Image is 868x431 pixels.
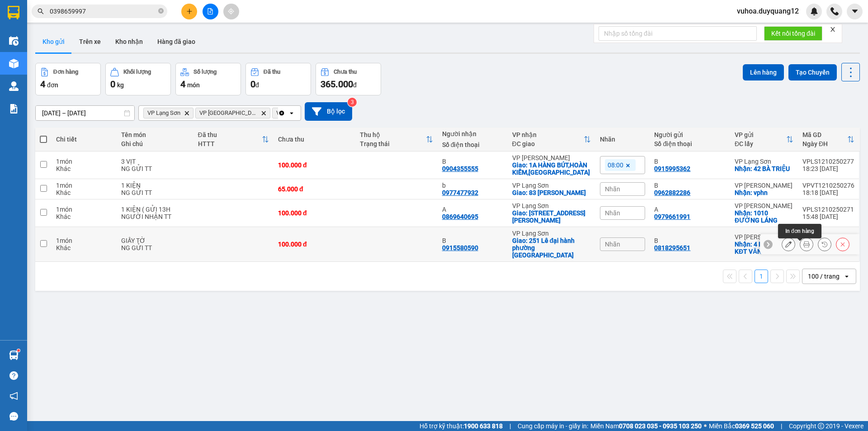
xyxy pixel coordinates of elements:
img: phone-icon [830,7,839,15]
button: Kho nhận [108,31,150,52]
th: Toggle SortBy [508,128,596,152]
img: warehouse-icon [9,81,19,91]
span: VP Hà Nội [199,109,257,117]
span: copyright [818,423,824,429]
div: A [442,206,503,213]
button: Kho gửi [35,31,72,52]
div: 0915580590 [442,244,478,251]
div: NGƯỜI NHẬN TT [121,213,189,220]
span: 365.000 [321,79,353,90]
span: notification [9,392,18,400]
img: warehouse-icon [9,36,19,46]
input: Nhập số tổng đài [599,26,757,41]
div: 15:48 [DATE] [802,213,854,220]
div: b [442,182,503,189]
div: Nhận: 1010 ĐƯỜNG LÁNG [735,209,793,224]
div: 0915995362 [654,165,690,172]
span: VP Hà Nội, close by backspace [195,108,270,118]
span: VP Lạng Sơn [147,109,180,117]
span: Miền Nam [590,421,702,431]
div: 1 KIỆN [121,182,189,189]
sup: 3 [348,98,357,107]
div: 18:23 [DATE] [802,165,854,172]
div: A [654,206,725,213]
span: 08:00 [608,161,623,169]
div: Thu hộ [360,131,425,138]
div: In đơn hàng [778,224,821,238]
div: VPLS1210250271 [802,206,854,213]
strong: 0369 525 060 [735,422,774,430]
div: 1 món [56,237,112,244]
span: Kết nối tổng đài [771,28,815,38]
div: 1 món [56,182,112,189]
div: Chưa thu [334,69,357,75]
div: 18:18 [DATE] [802,189,854,196]
div: ĐC giao [512,140,584,147]
button: Số lượng4món [175,63,241,95]
span: Nhãn [605,185,620,193]
th: Toggle SortBy [798,128,859,152]
div: Tên món [121,131,189,138]
button: Lên hàng [743,64,784,81]
div: B [654,158,725,165]
span: message [9,412,18,421]
div: 65.000 đ [278,185,351,193]
span: VP Lạng Sơn, close by backspace [143,108,193,118]
img: warehouse-icon [9,59,19,68]
div: Nhãn [600,136,645,143]
img: warehouse-icon [9,350,19,360]
div: VP Lạng Sơn [512,182,591,189]
div: Chi tiết [56,136,112,143]
svg: Delete [184,110,189,116]
div: NG GỬI TT [121,165,189,172]
span: VP Minh Khai [276,109,328,117]
button: Bộ lọc [305,102,352,121]
button: Đã thu0đ [245,63,311,95]
button: plus [181,4,197,19]
div: Đã thu [198,131,262,138]
div: Đơn hàng [53,69,78,75]
button: Trên xe [72,31,108,52]
button: Khối lượng0kg [105,63,171,95]
span: 4 [40,79,45,90]
div: 1 KIỆN ( GỬI 13H [121,206,189,213]
span: file-add [207,8,213,14]
span: plus [186,8,193,14]
div: Mã GD [802,131,847,138]
svg: Clear all [278,109,285,117]
div: 0869640695 [442,213,478,220]
span: VP Minh Khai, close by backspace [272,108,341,118]
div: Khác [56,189,112,196]
div: Người gửi [654,131,725,138]
div: VP [PERSON_NAME] [735,182,793,189]
span: đ [255,81,259,89]
div: 0977477932 [442,189,478,196]
div: 100.000 đ [278,241,351,248]
span: đơn [47,81,58,89]
img: logo-vxr [8,6,19,19]
span: question-circle [9,371,18,380]
span: Hỗ trợ kỹ thuật: [420,421,503,431]
div: Giao: 59 NGUYỄN DU [512,209,591,224]
div: VP nhận [512,131,584,138]
button: Tạo Chuyến [788,64,837,81]
th: Toggle SortBy [355,128,437,152]
span: search [38,8,44,14]
div: Giao: 83 TRẦN ĐĂNG NINH [512,189,591,196]
button: Hàng đã giao [150,31,203,52]
div: Chưa thu [278,136,351,143]
div: ĐC lấy [735,140,786,147]
div: Khác [56,165,112,172]
div: NG GỬI TT [121,244,189,251]
div: Khác [56,244,112,251]
div: Ghi chú [121,140,189,147]
div: VP Lạng Sơn [735,158,793,165]
span: kg [117,81,124,89]
div: 100 / trang [808,272,840,281]
span: Nhãn [605,241,620,248]
button: caret-down [847,4,863,19]
div: Sửa đơn hàng [782,237,795,251]
div: 0818295651 [654,244,690,251]
div: B [442,158,503,165]
span: vuhoa.duyquang12 [730,5,806,17]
